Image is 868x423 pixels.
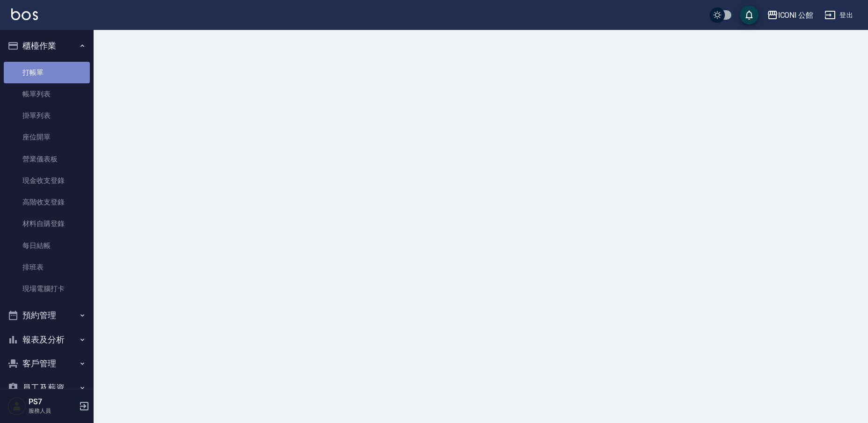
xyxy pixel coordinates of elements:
[4,170,90,191] a: 現金收支登錄
[4,303,90,328] button: 預約管理
[740,6,759,24] button: save
[4,62,90,83] a: 打帳單
[29,397,76,407] h5: PS7
[4,105,90,126] a: 掛單列表
[4,235,90,256] a: 每日結帳
[4,213,90,234] a: 材料自購登錄
[7,397,26,416] img: Person
[29,407,76,415] p: 服務人員
[4,191,90,213] a: 高階收支登錄
[778,9,814,21] div: ICONI 公館
[4,34,90,58] button: 櫃檯作業
[4,328,90,352] button: 報表及分析
[4,376,90,400] button: 員工及薪資
[4,256,90,278] a: 排班表
[4,148,90,170] a: 營業儀表板
[11,8,38,20] img: Logo
[4,83,90,105] a: 帳單列表
[4,126,90,148] a: 座位開單
[821,7,857,24] button: 登出
[4,351,90,376] button: 客戶管理
[763,6,817,25] button: ICONI 公館
[4,278,90,299] a: 現場電腦打卡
